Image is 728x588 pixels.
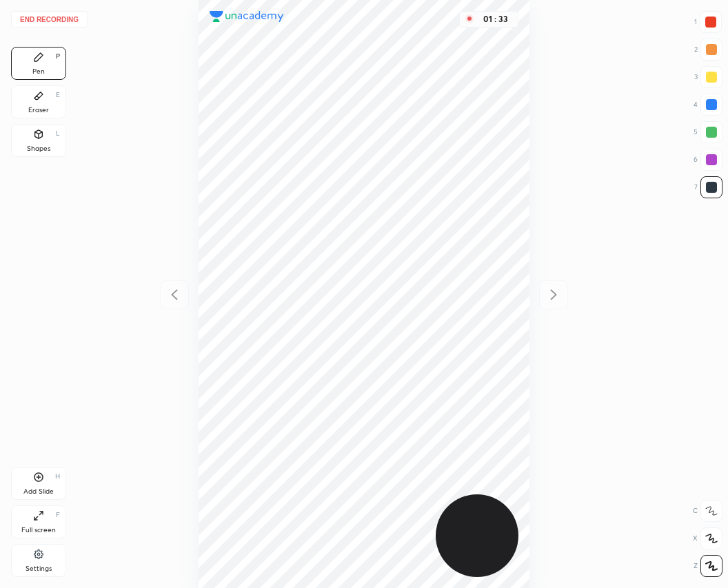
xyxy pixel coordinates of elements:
[694,39,722,61] div: 2
[55,473,60,480] div: H
[56,53,60,60] div: P
[28,107,49,114] div: Eraser
[694,555,722,577] div: Z
[479,14,512,24] div: 01 : 33
[694,94,722,116] div: 4
[27,145,50,152] div: Shapes
[32,68,45,75] div: Pen
[694,11,722,33] div: 1
[694,149,722,171] div: 6
[23,488,54,495] div: Add Slide
[693,500,722,522] div: C
[56,130,60,137] div: L
[694,66,722,88] div: 3
[694,176,722,198] div: 7
[694,121,722,143] div: 5
[11,11,88,28] button: End recording
[56,512,60,518] div: F
[21,527,56,534] div: Full screen
[26,565,52,572] div: Settings
[210,11,284,22] img: logo.38c385cc.svg
[693,527,722,549] div: X
[56,92,60,98] div: E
